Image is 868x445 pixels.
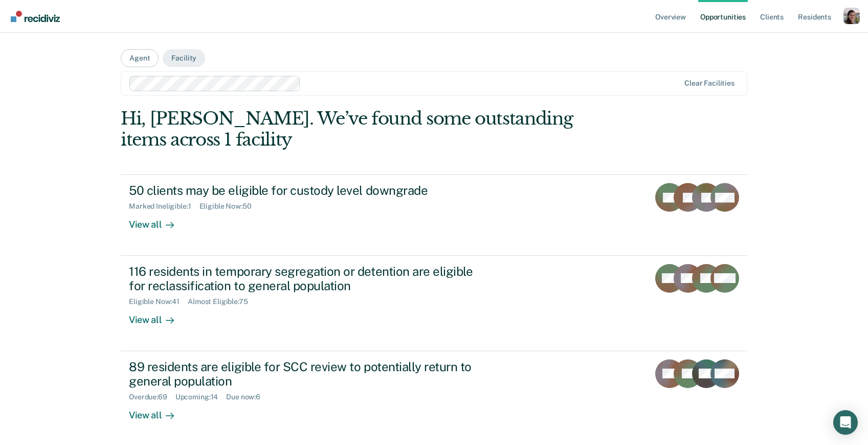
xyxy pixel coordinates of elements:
div: Eligible Now : 41 [129,297,188,306]
div: Eligible Now : 50 [199,202,260,211]
div: Clear facilities [684,79,735,88]
div: Hi, [PERSON_NAME]. We’ve found some outstanding items across 1 facility [121,108,622,150]
img: Recidiviz [11,11,60,22]
div: View all [129,401,186,421]
a: 50 clients may be eligible for custody level downgradeMarked Ineligible:1Eligible Now:50View all [121,174,747,255]
div: Due now : 6 [226,393,269,401]
div: Overdue : 69 [129,393,175,401]
div: Marked Ineligible : 1 [129,202,199,211]
div: Open Intercom Messenger [833,410,858,435]
div: Almost Eligible : 75 [188,297,256,306]
div: 89 residents are eligible for SCC review to potentially return to general population [129,359,488,389]
button: Agent [121,49,159,67]
div: Upcoming : 14 [175,393,227,401]
div: 50 clients may be eligible for custody level downgrade [129,183,488,198]
div: 116 residents in temporary segregation or detention are eligible for reclassification to general ... [129,264,488,294]
a: 116 residents in temporary segregation or detention are eligible for reclassification to general ... [121,256,747,351]
button: Facility [163,49,205,67]
div: View all [129,306,186,326]
div: View all [129,211,186,231]
button: Profile dropdown button [843,8,860,24]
